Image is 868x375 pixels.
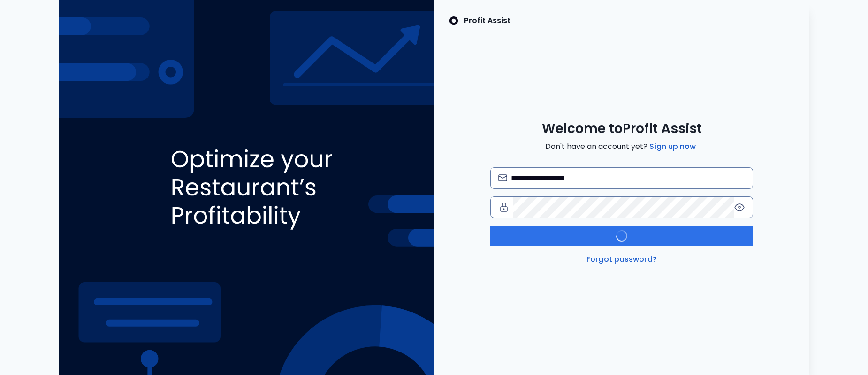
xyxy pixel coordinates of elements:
[647,141,698,152] a: Sign up now
[542,120,702,137] span: Welcome to Profit Assist
[498,174,507,181] img: email
[464,15,510,26] p: Profit Assist
[449,15,458,26] img: SpotOn Logo
[545,141,698,152] span: Don't have an account yet?
[585,254,659,265] a: Forgot password?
